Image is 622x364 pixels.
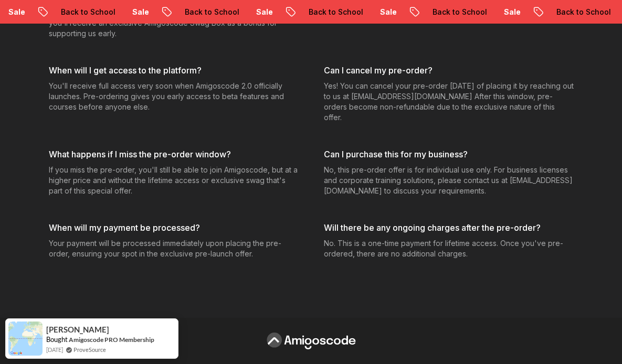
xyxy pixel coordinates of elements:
h3: Will there be any ongoing charges after the pre-order? [324,221,574,234]
h3: Can I cancel my pre-order? [324,64,574,77]
p: Sale [291,7,325,17]
p: Sale [415,7,449,17]
span: Bought [46,335,68,344]
img: provesource social proof notification image [8,322,43,356]
p: Back to School [468,7,539,17]
p: Back to School [96,7,167,17]
h3: When will my payment be processed? [49,221,299,234]
p: If you miss the pre-order, you'll still be able to join Amigoscode, but at a higher price and wit... [49,165,299,196]
h3: Can I purchase this for my business? [324,148,574,160]
a: Amigoscode PRO Membership [69,336,154,344]
p: Your payment will be processed immediately upon placing the pre-order, ensuring your spot in the ... [49,238,299,259]
p: No, this pre-order offer is for individual use only. For business licenses and corporate training... [324,165,574,196]
p: Sale [539,7,573,17]
span: [PERSON_NAME] [46,325,109,334]
p: You'll receive full access very soon when Amigoscode 2.0 officially launches. Pre-ordering gives ... [49,81,299,112]
span: [DATE] [46,345,63,354]
p: No. This is a one-time payment for lifetime access. Once you've pre-ordered, there are no additio... [324,238,574,259]
h3: When will I get access to the platform? [49,64,299,77]
p: Back to School [220,7,291,17]
a: ProveSource [73,345,106,354]
h3: What happens if I miss the pre-order window? [49,148,299,160]
p: Sale [167,7,201,17]
p: Sale [44,7,77,17]
p: Yes! You can cancel your pre-order [DATE] of placing it by reaching out to us at [EMAIL_ADDRESS][... [324,81,574,123]
p: Back to School [344,7,415,17]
